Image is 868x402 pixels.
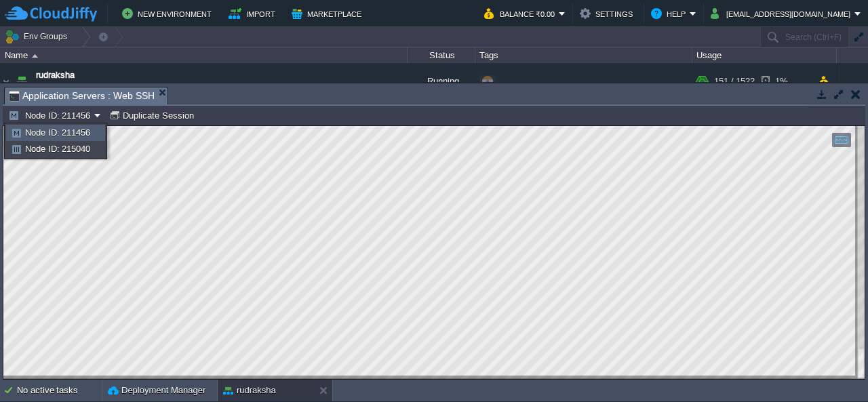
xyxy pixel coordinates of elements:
[108,384,205,397] button: Deployment Manager
[484,5,559,22] button: Balance ₹0.00
[711,5,854,22] button: [EMAIL_ADDRESS][DOMAIN_NAME]
[7,142,104,157] a: Node ID: 215040
[32,54,38,58] img: AMDAwAAAACH5BAEAAAAALAAAAAABAAEAAAICRAEAOw==
[408,63,475,100] div: Running
[408,47,475,63] div: Status
[12,63,31,100] img: AMDAwAAAACH5BAEAAAAALAAAAAABAAEAAAICRAEAOw==
[9,87,155,104] span: Application Servers : Web SSH
[651,5,690,22] button: Help
[762,63,806,100] div: 1%
[25,127,90,138] span: Node ID: 211456
[292,5,366,22] button: Marketplace
[7,125,104,140] a: Node ID: 211456
[714,63,755,100] div: 151 / 1522
[5,5,97,22] img: CloudJiffy
[8,109,94,121] button: Node ID: 211456
[122,5,216,22] button: New Environment
[1,63,12,100] img: AMDAwAAAACH5BAEAAAAALAAAAAABAAEAAAICRAEAOw==
[693,47,836,63] div: Usage
[5,27,72,46] button: Env Groups
[1,47,407,63] div: Name
[223,384,276,397] button: rudraksha
[229,5,279,22] button: Import
[109,109,198,121] button: Duplicate Session
[476,47,692,63] div: Tags
[36,68,75,82] a: rudraksha
[25,144,90,154] span: Node ID: 215040
[17,380,102,401] div: No active tasks
[580,5,637,22] button: Settings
